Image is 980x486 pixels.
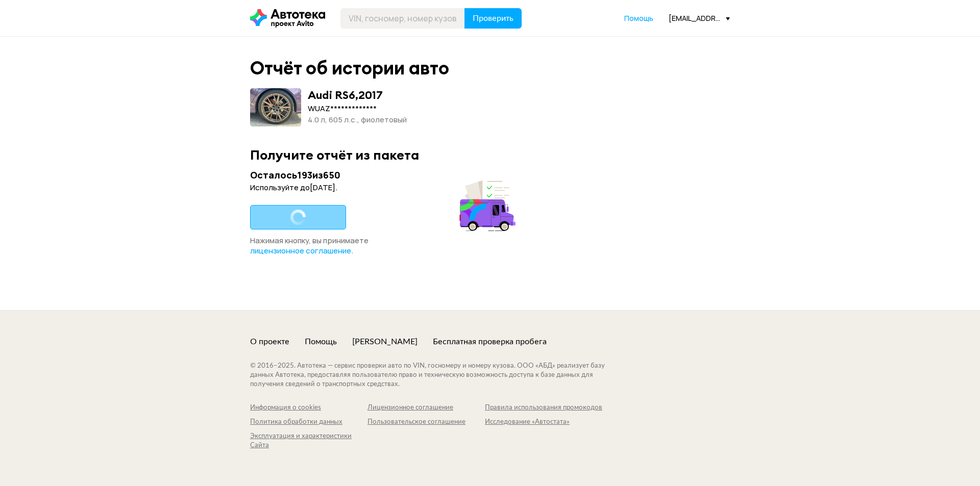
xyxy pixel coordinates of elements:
a: Исследование «Автостата» [485,418,602,427]
a: О проекте [250,336,289,347]
a: Политика обработки данных [250,418,367,427]
div: Отчёт об истории авто [250,57,449,79]
a: Эксплуатация и характеристики Сайта [250,432,367,450]
div: Используйте до [DATE] . [250,183,519,193]
div: [EMAIL_ADDRESS][DOMAIN_NAME] [669,13,730,23]
button: Проверить [464,8,522,29]
a: Правила использования промокодов [485,403,602,413]
a: Информация о cookies [250,403,367,413]
a: Бесплатная проверка пробега [433,336,547,347]
a: Лицензионное соглашение [367,403,485,413]
div: Осталось 193 из 650 [250,169,519,182]
a: Помощь [624,13,653,23]
a: Помощь [305,336,337,347]
div: © 2016– 2025 . Автотека — сервис проверки авто по VIN, госномеру и номеру кузова. ООО «АБД» реали... [250,362,625,389]
a: лицензионное соглашение [250,246,351,256]
span: Нажимая кнопку, вы принимаете . [250,235,369,256]
div: Получите отчёт из пакета [250,147,730,163]
span: Помощь [624,13,653,23]
input: VIN, госномер, номер кузова [340,8,465,29]
a: [PERSON_NAME] [352,336,418,347]
div: 4.0 л, 605 л.c., фиолетовый [308,114,407,125]
span: лицензионное соглашение [250,245,351,256]
span: Проверить [473,14,513,22]
div: Audi RS6 , 2017 [308,88,383,101]
a: Пользовательское соглашение [367,418,485,427]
